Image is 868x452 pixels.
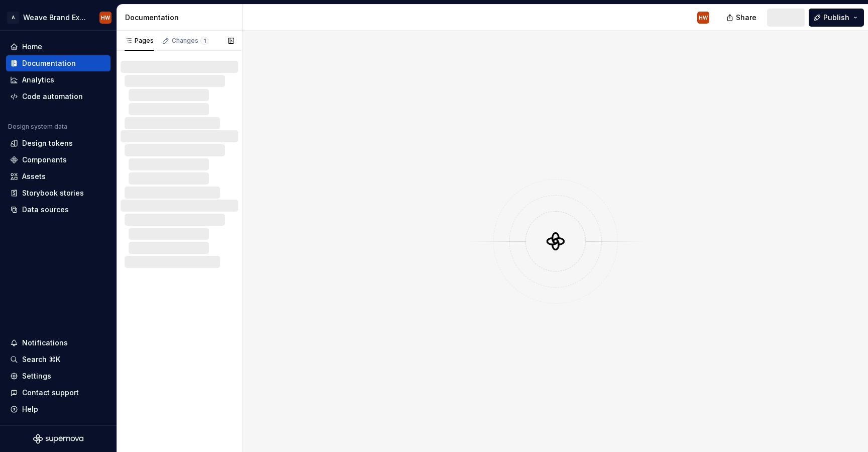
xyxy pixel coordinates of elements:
a: Components [6,152,111,168]
a: Design tokens [6,135,111,151]
div: Analytics [22,75,54,85]
span: 1 [200,37,208,45]
div: Home [22,42,42,52]
div: HW [699,14,708,22]
div: Search ⌘K [22,354,60,365]
button: Search ⌘K [6,351,111,368]
div: Settings [22,371,51,381]
span: Share [736,13,756,23]
div: Help [22,404,38,414]
div: Storybook stories [22,188,84,198]
button: Share [721,9,763,27]
div: Components [22,155,67,165]
div: Assets [22,171,46,182]
a: Storybook stories [6,185,111,201]
a: Documentation [6,55,111,71]
div: Documentation [125,13,238,23]
div: Design tokens [22,138,73,148]
div: Documentation [22,58,76,68]
div: Notifications [22,338,68,348]
div: Code automation [22,92,83,102]
a: Assets [6,168,111,185]
button: Contact support [6,385,111,401]
button: Publish [809,9,864,27]
button: Help [6,401,111,417]
div: Weave Brand Extended [23,13,87,23]
div: HW [101,14,110,22]
div: Design system data [8,123,67,131]
a: Settings [6,368,111,384]
button: AWeave Brand ExtendedHW [2,7,115,28]
div: Pages [125,37,154,45]
span: Publish [823,13,849,23]
a: Home [6,39,111,55]
div: Data sources [22,205,69,215]
div: Contact support [22,388,79,398]
a: Data sources [6,202,111,218]
button: Notifications [6,335,111,351]
a: Analytics [6,72,111,88]
div: Changes [172,37,208,45]
a: Code automation [6,88,111,105]
svg: Supernova Logo [33,434,83,444]
div: A [7,12,19,24]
